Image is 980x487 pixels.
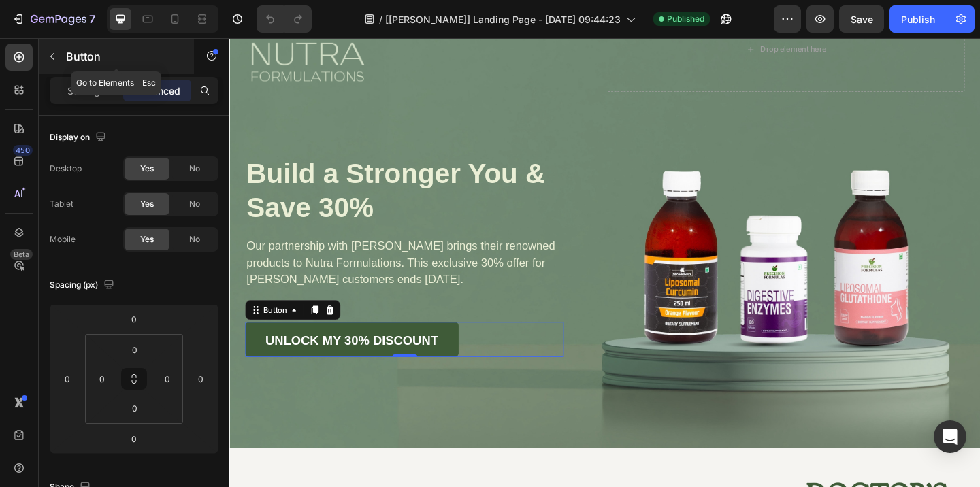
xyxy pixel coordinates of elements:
[667,13,704,25] span: Published
[134,84,180,98] p: Advanced
[92,369,112,389] input: 0px
[379,12,382,27] span: /
[120,429,148,449] input: 0
[229,38,980,487] iframe: Design area
[50,163,82,175] div: Desktop
[50,198,73,210] div: Tablet
[901,12,935,27] div: Publish
[18,217,361,272] p: Our partnership with [PERSON_NAME] brings their renowned products to Nutra Formulations. This exc...
[839,5,884,33] button: Save
[189,233,200,246] span: No
[121,398,148,418] input: 0px
[13,145,33,156] div: 450
[189,198,200,210] span: No
[191,369,211,389] input: 0
[10,249,33,260] div: Beta
[50,233,76,246] div: Mobile
[257,5,312,33] div: Undo/Redo
[57,369,78,389] input: 0
[17,309,249,347] button: <p><strong>Unlock my 30% Discount</strong></p>
[17,128,363,204] h1: Build a Stronger You & Save 30%
[934,420,966,453] div: Open Intercom Messenger
[140,163,154,175] span: Yes
[89,11,95,27] p: 7
[120,309,148,329] input: 0
[385,12,621,27] span: [[PERSON_NAME]] Landing Page - [DATE] 09:44:23
[121,339,148,360] input: 0px
[39,322,227,337] strong: Unlock my 30% Discount
[578,7,650,18] div: Drop element here
[34,290,65,302] div: Button
[5,5,101,33] button: 7
[889,5,947,33] button: Publish
[66,48,182,65] p: Button
[140,198,154,210] span: Yes
[50,276,117,295] div: Spacing (px)
[157,369,178,389] input: 0px
[851,14,873,25] span: Save
[140,233,154,246] span: Yes
[189,163,200,175] span: No
[50,129,109,147] div: Display on
[67,84,105,98] p: Settings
